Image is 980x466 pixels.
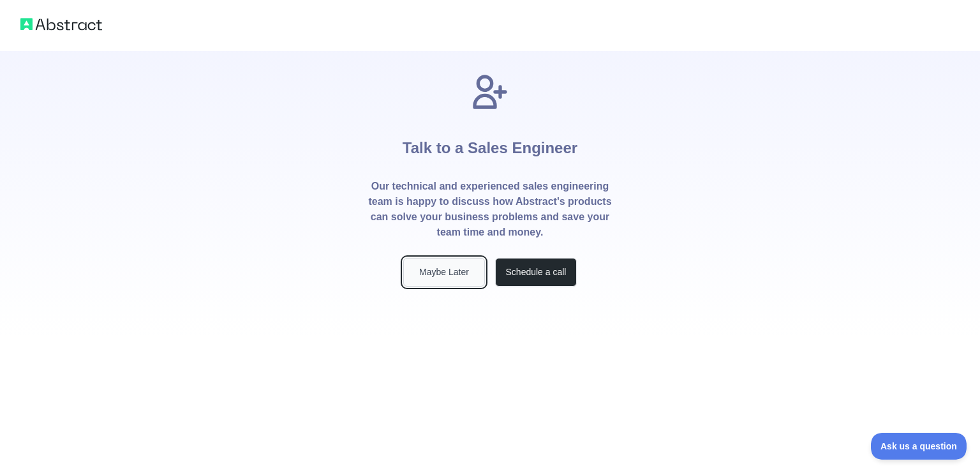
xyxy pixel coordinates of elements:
[367,179,612,240] p: Our technical and experienced sales engineering team is happy to discuss how Abstract's products ...
[403,112,577,179] h1: Talk to a Sales Engineer
[403,258,485,287] button: Maybe Later
[20,15,102,33] img: Abstract logo
[871,433,967,460] iframe: Toggle Customer Support
[495,258,577,287] button: Schedule a call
